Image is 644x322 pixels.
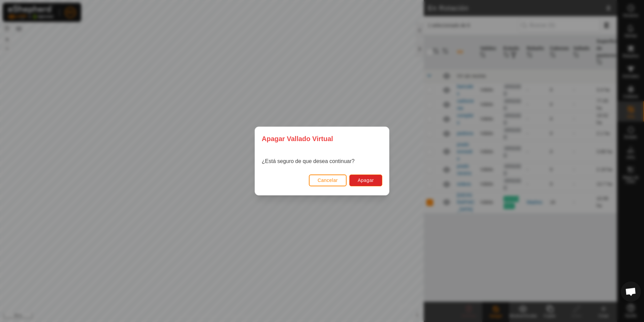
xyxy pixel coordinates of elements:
span: Cancelar [318,178,338,183]
span: Apagar Vallado Virtual [262,134,333,144]
p: ¿Está seguro de que desea continuar? [262,157,355,165]
div: Chat abierto [621,281,641,302]
button: Apagar [349,175,382,186]
span: Apagar [358,178,374,183]
button: Cancelar [309,175,347,186]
